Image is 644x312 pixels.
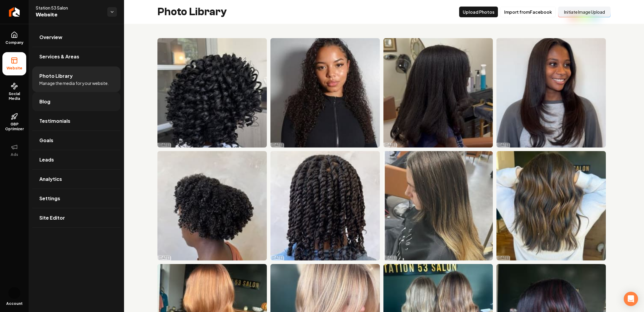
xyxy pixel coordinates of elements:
[3,40,26,45] span: Company
[32,208,120,227] a: Site Editor
[36,11,103,19] span: Website
[2,27,26,50] a: Company
[272,256,283,260] p: [DATE]
[32,111,120,131] a: Testimonials
[39,98,50,105] span: Blog
[32,189,120,208] a: Settings
[500,7,556,17] button: Import fromFacebook
[272,143,283,148] p: [DATE]
[385,143,396,148] p: [DATE]
[2,139,26,162] button: Ads
[39,214,65,221] span: Site Editor
[624,292,638,306] div: Open Intercom Messenger
[496,38,606,148] img: Smiling woman with long, straight hair wearing a grey sweater against a light background.
[32,150,120,169] a: Leads
[39,156,54,163] span: Leads
[39,53,79,60] span: Services & Areas
[32,28,120,47] a: Overview
[157,38,267,148] img: Close-up of a person’s curly black hairstyle showcasing defined, voluminous curls.
[385,256,396,260] p: [DATE]
[2,91,26,101] span: Social Media
[39,137,53,144] span: Goals
[39,34,62,41] span: Overview
[39,117,70,125] span: Testimonials
[2,122,26,131] span: GBP Optimizer
[4,66,25,71] span: Website
[36,5,103,11] span: Station 53 Salon
[459,7,498,17] button: Upload Photos
[9,7,20,17] img: Rebolt Logo
[2,108,26,136] a: GBP Optimizer
[8,287,20,299] img: Camilo Vargas
[39,72,73,80] span: Photo Library
[8,152,21,157] span: Ads
[159,256,170,260] p: [DATE]
[159,143,170,148] p: [DATE]
[498,143,509,148] p: [DATE]
[270,38,380,148] img: Woman with curly hair wearing a black zip-up top, posing against a neutral background.
[32,92,120,111] a: Blog
[558,7,611,17] button: Initiate Image Upload
[32,47,120,66] a: Services & Areas
[498,256,509,260] p: [DATE]
[32,170,120,189] a: Analytics
[496,151,606,260] img: Long wavy hair with highlights, seen from the back, against a dark green wall.
[383,151,493,260] img: Woman with long, layered hair in a salon, showcasing a subtle ombre effect.
[32,131,120,150] a: Goals
[157,151,267,260] img: Close-up of a person with textured, curly black hair, showcasing natural hairstyle.
[6,301,23,306] span: Account
[39,176,62,183] span: Analytics
[2,78,26,106] a: Social Media
[39,195,60,202] span: Settings
[383,38,493,148] img: Child getting a hair treatment in a salon, showcasing healthy, shiny hair.
[270,151,380,260] img: Close-up of twisted curly hair styled in neat twists on a dark background.
[8,287,20,299] button: Open user button
[39,80,109,86] span: Manage the media for your website.
[157,6,227,18] h2: Photo Library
